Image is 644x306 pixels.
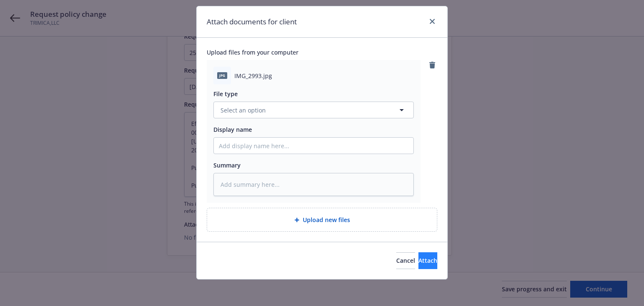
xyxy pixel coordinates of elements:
span: IMG_2993.jpg [234,71,272,80]
button: Cancel [396,252,415,269]
span: jpg [217,72,227,78]
span: Upload files from your computer [207,48,437,57]
span: Attach [418,256,437,264]
a: remove [427,60,437,70]
span: Select an option [221,106,266,115]
div: Upload new files [207,208,437,232]
span: Display name [213,126,252,133]
h1: Attach documents for client [207,16,297,27]
span: File type [213,90,238,98]
a: close [427,16,437,26]
span: Cancel [396,256,415,264]
span: Summary [213,161,241,169]
button: Attach [418,252,437,269]
input: Add display name here... [214,138,413,154]
span: Upload new files [303,215,350,224]
button: Select an option [213,102,414,118]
